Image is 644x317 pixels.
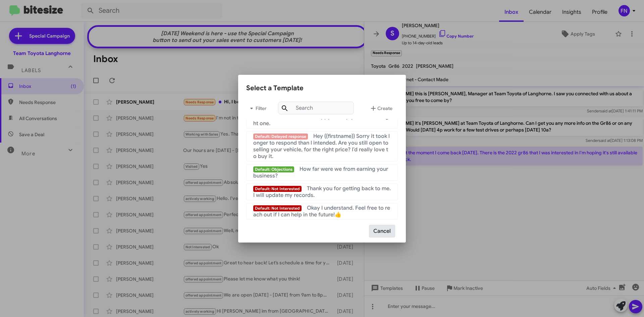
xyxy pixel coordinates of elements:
[253,134,308,140] span: Default: Delayed response
[369,225,395,237] button: Cancel
[246,100,268,116] button: Filter
[253,186,302,192] span: Default: Not Interested
[253,185,391,199] span: Thank you for getting back to me. I will update my records.
[364,100,398,116] button: Create
[253,205,302,211] span: Default: Not Interested
[253,166,388,179] span: How far were we from earning your business?
[369,102,392,114] span: Create
[253,133,390,160] span: Hey {{firstname}} Sorry it took longer to respond than I intended. Are you still open to selling ...
[253,205,390,218] span: Okay I understand. Feel free to reach out if I can help in the future!👍
[278,102,354,114] input: Search
[253,166,294,172] span: Default: Objections
[246,102,268,114] span: Filter
[246,83,398,94] div: Select a Template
